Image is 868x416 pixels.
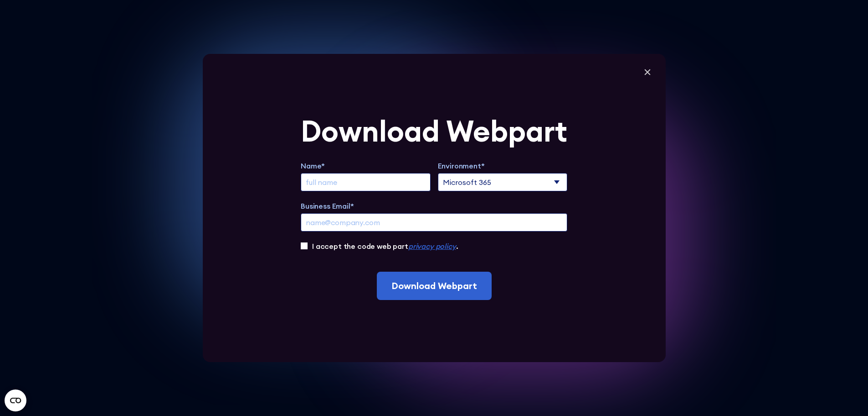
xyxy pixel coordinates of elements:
[377,272,492,300] input: Download Webpart
[301,213,567,232] input: name@company.com
[301,200,567,211] label: Business Email*
[408,242,456,251] a: privacy policy
[301,116,567,300] form: Extend Trial
[438,160,568,171] label: Environment*
[301,173,431,191] input: full name
[312,241,458,252] label: I accept the code web part .
[301,116,567,146] div: Download Webpart
[822,372,868,416] iframe: Chat Widget
[5,390,26,411] button: Open CMP widget
[301,160,431,171] label: Name*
